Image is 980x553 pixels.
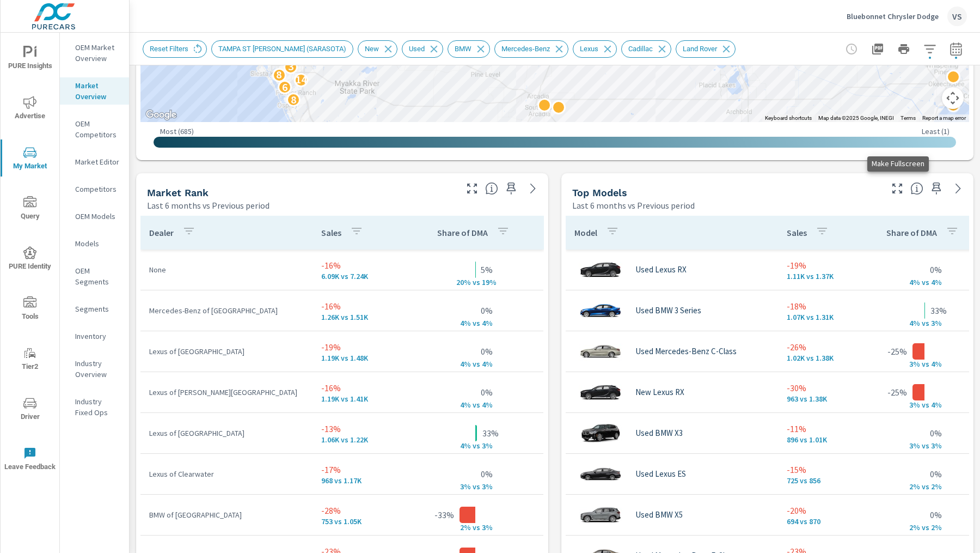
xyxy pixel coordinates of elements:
[321,394,399,403] p: 1,186 vs 1,414
[572,199,695,212] p: Last 6 months vs Previous period
[295,73,307,86] p: 14
[358,45,385,53] span: New
[448,45,478,53] span: BMW
[867,38,889,60] button: "Export Report to PDF"
[448,400,476,410] p: 4% v
[481,304,493,317] p: 0%
[573,40,617,58] div: Lexus
[765,114,812,122] button: Keyboard shortcuts
[787,227,807,238] p: Sales
[926,277,952,287] p: s 4%
[635,265,687,275] p: Used Lexus RX
[930,467,942,481] p: 0%
[476,522,503,532] p: s 3%
[402,40,443,58] div: Used
[75,118,120,140] p: OEM Competitors
[321,517,399,526] p: 753 vs 1,045
[787,341,848,354] p: -26%
[579,335,622,368] img: glamour
[149,428,304,439] p: Lexus of [GEOGRAPHIC_DATA]
[276,68,282,81] p: 8
[402,45,431,53] span: Used
[60,181,129,197] div: Competitors
[676,40,736,58] div: Land Rover
[579,417,622,449] img: glamour
[160,126,194,136] p: Most ( 685 )
[524,180,542,197] a: See more details in report
[635,387,684,397] p: New Lexus RX
[4,296,56,323] span: Tools
[149,305,304,316] p: Mercedes-Benz of [GEOGRAPHIC_DATA]
[481,467,493,481] p: 0%
[321,313,399,321] p: 1,264 vs 1,508
[787,313,848,321] p: 1,065 vs 1,305
[358,40,397,58] div: New
[321,463,399,476] p: -17%
[448,40,490,58] div: BMW
[4,246,56,273] span: PURE Identity
[887,386,907,399] p: -25%
[476,359,503,369] p: s 4%
[4,397,56,423] span: Driver
[4,146,56,173] span: My Market
[476,441,503,451] p: s 3%
[147,187,209,198] h5: Market Rank
[897,277,926,287] p: 4% v
[463,180,481,197] button: Make Fullscreen
[893,38,915,60] button: Print Report
[4,347,56,373] span: Tier2
[75,238,120,249] p: Models
[321,476,399,485] p: 968 vs 1,165
[930,508,942,521] p: 0%
[321,300,399,313] p: -16%
[75,396,120,418] p: Industry Fixed Ops
[621,40,671,58] div: Cadillac
[149,264,304,275] p: None
[897,441,926,451] p: 3% v
[476,482,503,491] p: s 3%
[787,435,848,444] p: 896 vs 1,005
[897,359,926,369] p: 3% v
[143,40,207,58] div: Reset Filters
[60,77,129,105] div: Market Overview
[481,263,493,276] p: 5%
[75,184,120,195] p: Competitors
[75,211,120,222] p: OEM Models
[787,354,848,362] p: 1,023 vs 1,378
[60,154,129,170] div: Market Editor
[321,435,399,444] p: 1,056 vs 1,215
[676,45,724,53] span: Land Rover
[4,46,56,72] span: PURE Insights
[574,227,597,238] p: Model
[60,393,129,421] div: Industry Fixed Ops
[579,294,622,327] img: glamour
[622,45,659,53] span: Cadillac
[787,517,848,526] p: 694 vs 870
[149,387,304,398] p: Lexus of [PERSON_NAME][GEOGRAPHIC_DATA]
[787,422,848,435] p: -11%
[579,458,622,490] img: glamour
[950,180,967,197] a: See more details in report
[60,328,129,344] div: Inventory
[926,482,952,491] p: s 2%
[448,441,476,451] p: 4% v
[448,359,476,369] p: 4% v
[60,39,129,66] div: OEM Market Overview
[75,265,120,287] p: OEM Segments
[787,300,848,313] p: -18%
[143,108,179,122] img: Google
[494,40,568,58] div: Mercedes-Benz
[787,504,848,517] p: -20%
[485,182,498,195] span: Market Rank shows you how dealerships rank, in terms of sales, against other dealerships nationwi...
[926,400,952,410] p: s 4%
[282,81,288,94] p: 6
[321,381,399,394] p: -16%
[926,522,952,532] p: s 2%
[60,301,129,317] div: Segments
[481,345,493,358] p: 0%
[787,394,848,403] p: 963 vs 1,376
[149,469,304,479] p: Lexus of Clearwater
[75,358,120,380] p: Industry Overview
[818,115,894,121] span: Map data ©2025 Google, INEGI
[321,422,399,435] p: -13%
